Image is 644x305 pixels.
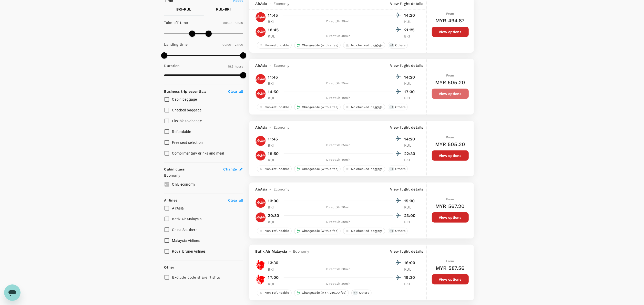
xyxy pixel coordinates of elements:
[294,104,341,110] div: Changeable (with a fee)
[164,42,188,47] p: Landing time
[172,228,198,232] span: China Southern
[404,12,417,18] p: 14:20
[257,42,292,49] div: Non-refundable
[300,43,340,47] span: Changeable (with a fee)
[223,21,243,25] span: 08:30 - 13:30
[268,274,279,281] p: 17:00
[389,167,394,171] span: + 1
[284,19,393,24] div: Direct , 2h 35min
[255,274,266,285] img: OD
[268,81,281,86] p: BKI
[349,229,385,233] span: No checked baggage
[393,167,407,171] span: Others
[404,281,417,287] p: BKI
[446,12,454,15] span: From
[268,125,273,130] span: -
[432,150,469,161] button: View options
[172,249,206,253] span: Royal Brunei Airlines
[228,89,243,94] p: Clear all
[343,228,385,234] div: No checked baggage
[388,166,408,172] div: +1Others
[268,281,281,287] p: KUL
[357,291,371,295] span: Others
[343,42,385,49] div: No checked baggage
[390,249,423,254] p: View flight details
[257,104,292,110] div: Non-refundable
[268,187,273,192] span: -
[404,198,417,204] p: 15:30
[389,105,394,109] span: + 1
[268,96,281,101] p: KUL
[268,1,273,6] span: -
[172,206,184,210] span: AirAsia
[349,105,385,109] span: No checked baggage
[349,167,385,171] span: No checked baggage
[446,74,454,77] span: From
[404,143,417,148] p: KUL
[287,249,293,254] span: -
[284,81,393,86] div: Direct , 2h 35min
[404,96,417,101] p: BKI
[284,205,393,210] div: Direct , 2h 30min
[435,140,465,148] h6: MYR 505.20
[404,74,417,80] p: 14:20
[164,89,207,93] strong: Business trip essentials
[268,89,279,95] p: 14:50
[257,228,292,234] div: Non-refundable
[284,220,393,225] div: Direct , 2h 30min
[268,198,279,204] p: 13:00
[404,260,417,266] p: 16:00
[390,1,423,6] p: View flight details
[404,151,417,157] p: 22:30
[255,249,287,254] span: Batik Air Malaysia
[446,197,454,201] span: From
[263,167,291,171] span: Non-refundable
[255,212,266,223] img: AK
[284,96,393,101] div: Direct , 2h 40min
[255,150,266,161] img: AK
[393,105,407,109] span: Others
[164,20,188,25] p: Take off time
[446,259,454,263] span: From
[257,290,292,296] div: Non-refundable
[293,249,309,254] span: Economy
[404,81,417,86] p: KUL
[257,166,292,172] div: Non-refundable
[268,34,281,39] p: KUL
[255,12,266,22] img: AK
[268,63,273,68] span: -
[404,213,417,219] p: 23:00
[388,42,408,49] div: +1Others
[263,229,291,233] span: Non-refundable
[435,202,465,210] h6: MYR 567.20
[255,198,266,208] img: AK
[284,34,393,39] div: Direct , 2h 40min
[263,43,291,47] span: Non-refundable
[172,108,202,112] span: Checked baggage
[432,27,469,37] button: View options
[435,78,465,87] h6: MYR 505.20
[172,97,197,101] span: Cabin baggage
[268,267,281,272] p: BKI
[172,140,203,145] span: Free seat selection
[172,275,220,280] p: Exclude code share flights
[172,119,202,123] span: Flexible to change
[273,1,290,6] span: Economy
[255,1,268,6] span: AirAsia
[268,74,278,80] p: 11:45
[177,7,191,12] p: BKI - KUL
[268,143,281,148] p: BKI
[436,264,465,272] h6: MYR 587.56
[300,105,340,109] span: Changeable (with a fee)
[404,220,417,225] p: BKI
[164,265,175,270] p: Other
[164,167,185,171] strong: Cabin class
[349,43,385,47] span: No checked baggage
[263,105,291,109] span: Non-refundable
[404,136,417,142] p: 14:20
[172,239,200,243] span: Malaysia Airlines
[294,228,341,234] div: Changeable (with a fee)
[432,89,469,99] button: View options
[404,274,417,281] p: 19:30
[404,27,417,33] p: 21:25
